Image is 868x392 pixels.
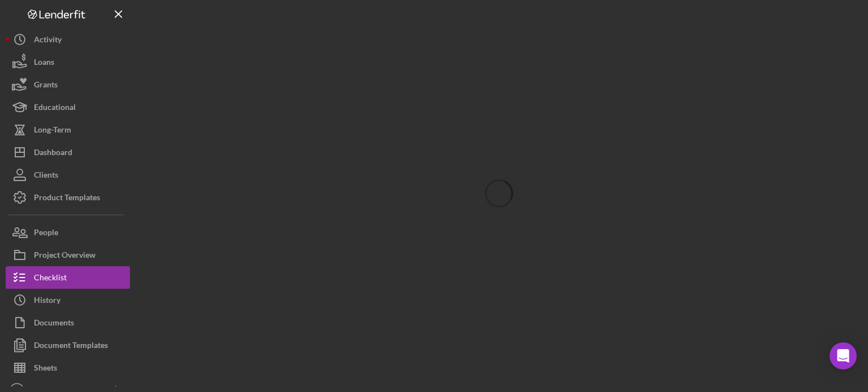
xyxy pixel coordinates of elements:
[6,244,130,266] button: Project Overview
[6,28,130,51] button: Activity
[6,221,130,244] button: People
[34,289,60,314] div: History
[34,186,100,212] div: Product Templates
[6,118,130,141] button: Long-Term
[34,221,58,246] div: People
[34,244,96,269] div: Project Overview
[34,28,62,54] div: Activity
[6,266,130,289] button: Checklist
[34,356,57,382] div: Sheets
[6,96,130,118] button: Educational
[34,311,74,337] div: Documents
[6,186,130,209] button: Product Templates
[6,334,130,356] button: Document Templates
[6,73,130,96] button: Grants
[6,141,130,164] button: Dashboard
[6,164,130,186] button: Clients
[830,342,857,369] div: Open Intercom Messenger
[34,334,108,359] div: Document Templates
[34,96,76,121] div: Educational
[34,141,72,166] div: Dashboard
[6,51,130,73] button: Loans
[34,266,67,292] div: Checklist
[6,311,130,334] button: Documents
[34,164,58,189] div: Clients
[6,289,130,311] button: History
[34,118,71,144] div: Long-Term
[6,356,130,379] button: Sheets
[34,73,58,99] div: Grants
[34,51,54,76] div: Loans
